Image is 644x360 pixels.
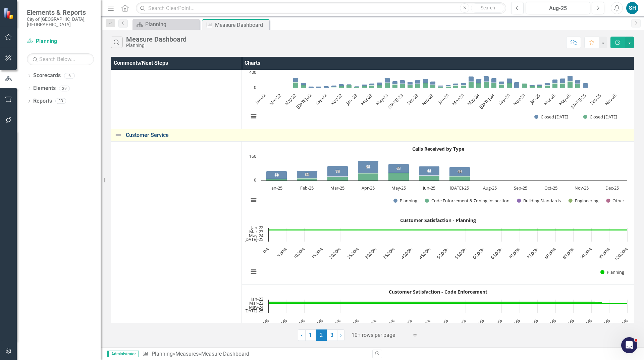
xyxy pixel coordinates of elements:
text: Jan-22 [251,224,263,230]
button: Show Planning [393,198,418,204]
text: 65.00% [489,246,503,260]
span: 2 [316,329,327,341]
text: May-24 [249,304,264,310]
path: Apr-24, 162. Closed in 60 Days. [469,82,474,88]
text: 63 [458,169,462,174]
path: Jun-22, 79. Closed in 60 Days. [301,85,306,88]
path: Jan -23, 25. Closed in 30 Days. [354,86,360,87]
text: 61 [397,166,401,170]
path: Apr-25, 124. Closed in 60 Days. [560,83,566,88]
path: Mar-25, 119. Closed in 60 Days. [552,83,558,88]
text: Apr-25 [362,185,375,191]
text: 40.00% [399,246,414,260]
button: Show Planning [600,269,625,275]
path: Dec-22, 15. Closed in 30 Days. [346,84,352,85]
path: Mar-25, 73. Planning. [327,166,348,176]
path: May-23, 100. Code Enforcement. [268,304,627,304]
text: 53 [275,172,279,177]
text: 5.00% [276,246,288,258]
a: Elements [33,85,56,92]
path: Jun-24, 162. Closed in 60 Days. [484,82,489,88]
text: Mar-23 [360,92,374,106]
text: 95.00% [597,246,611,260]
path: Dec-23, 31. Closed in 30 Days. [438,85,443,87]
button: Show Code Enforcement & Zoning Inspection [425,198,509,204]
path: Aug-23, 87. Closed in 60 Days. [408,85,413,88]
text: 75.00% [525,246,539,260]
path: Aug-23, 78. Closed in 30 Days. [408,82,413,85]
div: 6 [64,73,75,79]
a: Planning [27,38,94,45]
path: Feb-23, 49. Closed in 60 Days. [362,86,367,88]
small: City of [GEOGRAPHIC_DATA], [GEOGRAPHIC_DATA] [27,16,94,28]
path: Dec-23, 35. Closed in 60 Days. [438,87,443,88]
td: Double-Click to Edit Right Click for Context Menu [111,129,634,141]
text: Feb-25 [300,185,314,191]
path: Oct-24, 153. Closed in 30 Days. [514,82,520,88]
path: Nov-24, 118. Closed in 60 Days. [522,83,527,88]
path: Jun-25, 115. Closed in 60 Days. [575,84,581,88]
path: Mar-23, 65. Closed in 60 Days. [369,85,375,88]
a: Reports [33,97,52,105]
path: Oct-22, 59. Closed in 30 Days. [331,85,337,87]
path: Apr-24, 142. Closed in 30 Days. [469,76,474,82]
span: Administrator [107,351,139,357]
text: Mar-23 [249,228,263,235]
path: Apr-25, 48. Code Enforcement & Zoning Inspection. [358,173,379,181]
path: Jun-22, 100. Planning. [268,229,627,230]
text: Nov-24 [512,92,526,106]
text: Nov-25 [603,92,618,106]
div: Measure Dashboard [215,21,268,29]
path: Mar-25, 26. Code Enforcement & Zoning Inspection. [327,176,348,181]
text: Customer Satisfaction - Code Enforcement [389,289,487,295]
text: May-25 [557,92,572,107]
text: Mar-24 [451,92,466,106]
div: Customer Satisfaction - Code Enforcement. Highcharts interactive chart. [245,287,631,354]
text: Sep-24 [497,92,511,106]
text: May-24 [249,233,264,239]
text: Customer Satisfaction - Planning [400,217,476,223]
path: Aug-24, 85. Closed in 30 Days. [499,81,504,84]
path: Jun-25, 33. Code Enforcement & Zoning Inspection. [419,175,440,181]
text: 10.00% [292,246,306,260]
div: # of Cases Closed. Highcharts interactive chart. [245,60,631,127]
path: Feb-23, 44. Closed in 30 Days. [362,84,367,86]
path: Jun-22, 55. Closed in 30 Days. [301,83,306,85]
iframe: Intercom live chat [621,337,637,353]
text: 20.00% [328,246,342,260]
path: Jul-25, 28. Code Enforcement & Zoning Inspection. [449,176,470,181]
div: Customer Satisfaction - Planning. Highcharts interactive chart. [245,215,631,282]
span: Elements & Reports [27,8,94,16]
path: Jun-23, 86. Closed in 30 Days. [392,81,398,84]
div: Planning [126,43,186,48]
text: Jan-25 [270,185,282,191]
path: Jul-24, 128. Closed in 30 Days. [491,78,497,83]
path: May-25, 51. Code Enforcement & Zoning Inspection. [388,173,409,181]
text: 62 [427,168,431,173]
path: Dec-22, 83. Closed in 60 Days. [346,85,352,88]
div: » » [142,350,367,358]
button: Aug-25 [526,2,590,14]
div: Calls Received by Type. Highcharts interactive chart. [245,144,631,211]
path: Sep-24, 121. Closed in 30 Days. [507,78,512,83]
text: [DATE]-24 [478,92,496,110]
path: May-25, 171. Closed in 60 Days. [568,81,573,88]
path: Sep-24, 130. Closed in 60 Days. [507,83,512,88]
text: 83 [366,164,370,169]
text: 0 [254,84,256,90]
text: Jan-24 [437,92,450,105]
path: Jan -23, 100. Code Enforcement. [268,303,627,303]
path: Mar-23, 59. Closed in 30 Days. [369,83,375,85]
button: SH [626,2,638,14]
text: 52 [305,172,309,176]
text: Mar-22 [268,92,282,106]
text: [DATE]-25 [244,236,263,242]
text: May-24 [466,92,481,107]
a: Scorecards [33,72,61,80]
text: Nov-25 [575,185,589,191]
text: Calls Received by Type [412,146,464,152]
path: Jul-22, 42. Closed in 30 Days. [309,86,314,88]
text: 30.00% [364,246,378,260]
